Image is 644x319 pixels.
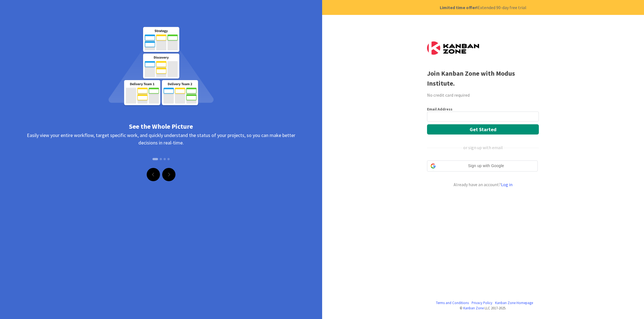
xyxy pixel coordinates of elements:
[152,158,158,160] button: Slide 1
[167,155,170,163] button: Slide 4
[427,181,539,188] div: Already have an account?
[440,4,478,11] b: Limited time offer!
[438,163,534,169] span: Sign up with Google
[495,300,533,305] a: Kanban Zone Homepage
[427,124,539,135] button: Get Started
[19,131,303,167] div: Easily view your entire workflow, target specific work, and quickly understand the status of your...
[160,155,162,163] button: Slide 2
[501,182,513,187] a: Log in
[436,300,469,305] a: Terms and Conditions
[463,144,503,151] div: or sign up with email
[472,300,492,305] a: Privacy Policy
[427,107,452,112] label: Email Address
[19,122,303,131] div: See the Whole Picture
[427,69,515,88] b: Join Kanban Zone with Modus Institute.
[427,41,479,55] img: Kanban Zone
[427,305,539,311] div: © LLC 2017- 2025 .
[463,306,484,310] a: Kanban Zone
[427,160,538,172] div: Sign up with Google
[164,155,166,163] button: Slide 3
[427,92,539,98] div: No credit card required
